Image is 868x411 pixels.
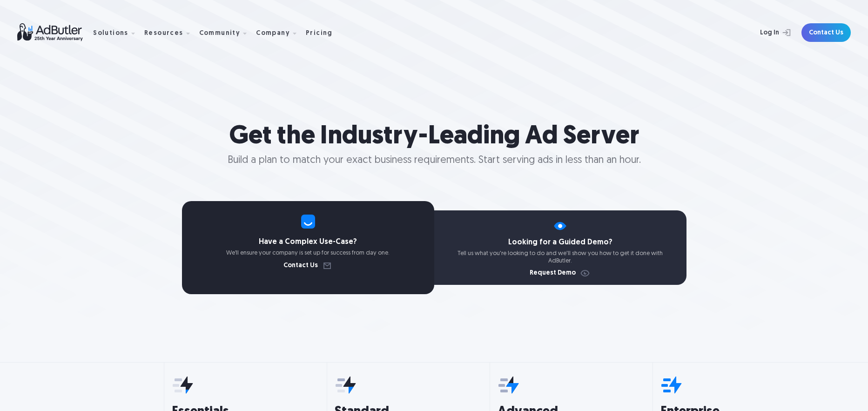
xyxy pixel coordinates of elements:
[306,28,340,37] a: Pricing
[182,249,434,257] p: We’ll ensure your company is set up for success from day one.
[93,18,142,47] div: Solutions
[735,23,796,42] a: Log In
[182,238,434,246] h4: Have a Complex Use-Case?
[434,239,686,246] h4: Looking for a Guided Demo?
[256,30,290,37] div: Company
[306,30,333,37] div: Pricing
[144,18,197,47] div: Resources
[530,270,591,276] a: Request Demo
[256,18,304,47] div: Company
[283,263,333,269] a: Contact Us
[199,18,255,47] div: Community
[801,23,851,42] a: Contact Us
[93,30,128,37] div: Solutions
[144,30,183,37] div: Resources
[199,30,241,37] div: Community
[434,250,686,264] p: Tell us what you're looking to do and we'll show you how to get it done with AdButler.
